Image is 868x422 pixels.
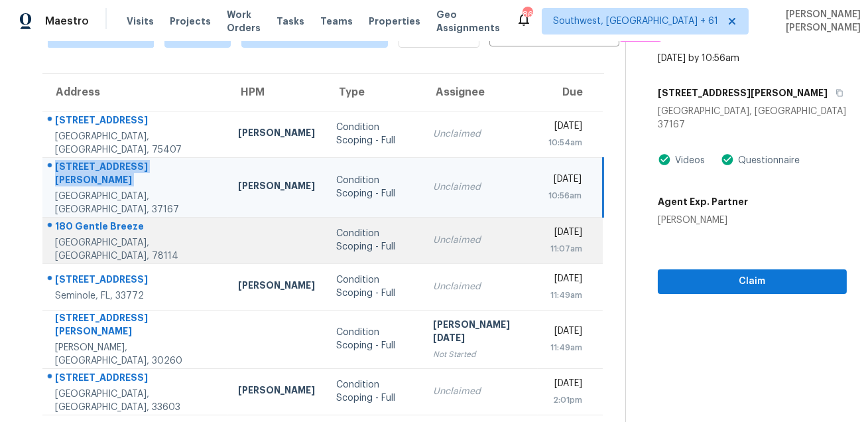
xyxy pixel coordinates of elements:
[548,289,583,302] div: 11:49am
[320,15,353,28] span: Teams
[228,74,326,111] th: HPM
[170,15,211,28] span: Projects
[548,324,583,341] div: [DATE]
[55,289,217,303] div: Seminole, FL, 33772
[337,174,412,200] div: Condition Scoping - Full
[422,74,537,111] th: Assignee
[239,384,316,400] div: [PERSON_NAME]
[548,393,583,407] div: 2:01pm
[780,8,861,35] span: [PERSON_NAME] [PERSON_NAME]
[227,8,261,35] span: Work Orders
[548,136,583,149] div: 10:54am
[337,121,412,147] div: Condition Scoping - Full
[337,273,412,300] div: Condition Scoping - Full
[55,371,217,387] div: [STREET_ADDRESS]
[42,74,228,111] th: Address
[658,269,847,294] button: Claim
[55,341,217,368] div: [PERSON_NAME], [GEOGRAPHIC_DATA], 30260
[433,180,527,194] div: Unclaimed
[55,220,217,236] div: 180 Gentle Breeze
[55,113,217,130] div: [STREET_ADDRESS]
[538,74,603,111] th: Due
[548,377,583,393] div: [DATE]
[658,195,748,208] h5: Agent Exp. Partner
[658,105,847,131] div: [GEOGRAPHIC_DATA], [GEOGRAPHIC_DATA] 37167
[433,234,527,247] div: Unclaimed
[548,341,583,354] div: 11:49am
[239,126,316,143] div: [PERSON_NAME]
[326,74,423,111] th: Type
[433,348,527,361] div: Not Started
[548,226,583,242] div: [DATE]
[658,52,739,65] div: [DATE] by 10:56am
[619,21,662,42] button: Create a Task
[45,15,89,28] span: Maestro
[553,15,718,28] span: Southwest, [GEOGRAPHIC_DATA] + 61
[436,8,500,35] span: Geo Assignments
[55,160,217,190] div: [STREET_ADDRESS][PERSON_NAME]
[671,154,705,167] div: Videos
[658,153,671,167] img: Artifact Present Icon
[337,227,412,253] div: Condition Scoping - Full
[721,153,734,167] img: Artifact Present Icon
[55,311,217,341] div: [STREET_ADDRESS][PERSON_NAME]
[239,179,316,196] div: [PERSON_NAME]
[433,280,527,293] div: Unclaimed
[548,189,582,202] div: 10:56am
[239,279,316,295] div: [PERSON_NAME]
[548,242,583,255] div: 11:07am
[55,130,217,157] div: [GEOGRAPHIC_DATA], [GEOGRAPHIC_DATA], 75407
[658,86,828,100] h5: [STREET_ADDRESS][PERSON_NAME]
[277,17,304,26] span: Tasks
[523,8,532,21] div: 865
[433,318,527,348] div: [PERSON_NAME][DATE]
[658,214,748,227] div: [PERSON_NAME]
[337,378,412,405] div: Condition Scoping - Full
[548,272,583,289] div: [DATE]
[127,15,154,28] span: Visits
[337,326,412,352] div: Condition Scoping - Full
[668,273,836,290] span: Claim
[55,387,217,414] div: [GEOGRAPHIC_DATA], [GEOGRAPHIC_DATA], 33603
[433,127,527,141] div: Unclaimed
[369,15,420,28] span: Properties
[55,273,217,289] div: [STREET_ADDRESS]
[55,236,217,263] div: [GEOGRAPHIC_DATA], [GEOGRAPHIC_DATA], 78114
[433,385,527,398] div: Unclaimed
[548,173,582,189] div: [DATE]
[55,190,217,216] div: [GEOGRAPHIC_DATA], [GEOGRAPHIC_DATA], 37167
[828,81,845,105] button: Copy Address
[548,119,583,136] div: [DATE]
[734,154,800,167] div: Questionnaire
